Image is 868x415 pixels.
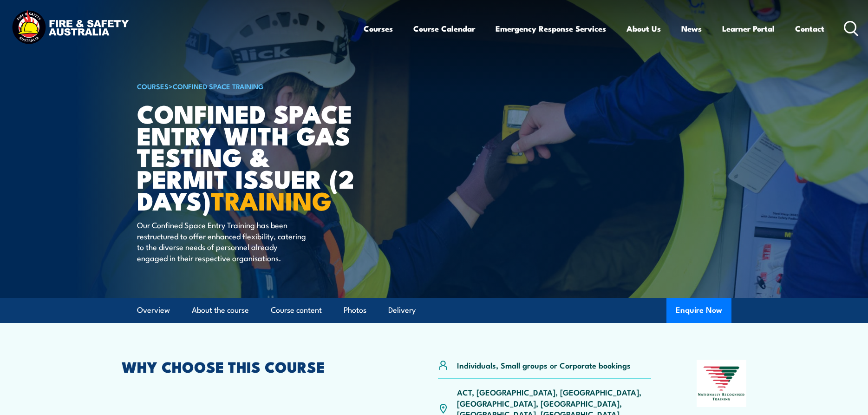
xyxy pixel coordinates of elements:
a: News [681,16,702,41]
p: Our Confined Space Entry Training has been restructured to offer enhanced flexibility, catering t... [137,219,307,263]
a: Learner Portal [722,16,775,41]
a: Confined Space Training [173,81,264,91]
a: Contact [795,16,824,41]
a: COURSES [137,81,169,91]
a: Emergency Response Services [496,16,606,41]
h6: > [137,80,366,92]
a: About the course [192,298,249,323]
img: Nationally Recognised Training logo. [697,360,747,407]
strong: TRAINING [211,180,332,219]
a: About Us [627,16,661,41]
h1: Confined Space Entry with Gas Testing & Permit Issuer (2 days) [137,102,366,211]
p: Individuals, Small groups or Corporate bookings [457,360,631,370]
a: Course Calendar [413,16,475,41]
a: Delivery [388,298,416,323]
a: Overview [137,298,170,323]
a: Course content [271,298,322,323]
a: Photos [344,298,366,323]
h2: WHY CHOOSE THIS COURSE [122,360,393,373]
button: Enquire Now [666,298,731,323]
a: Courses [364,16,393,41]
